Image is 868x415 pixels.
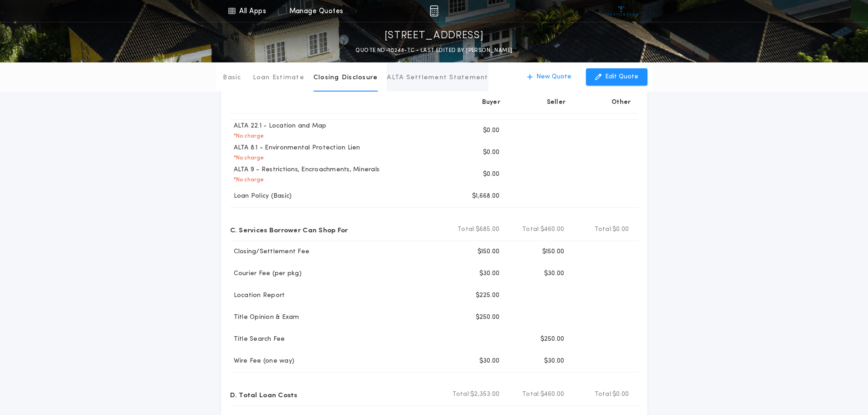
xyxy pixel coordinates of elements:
p: $250.00 [476,313,500,322]
b: Total: [595,390,613,399]
button: Edit Quote [586,68,647,86]
span: $2,353.00 [470,390,499,399]
p: $150.00 [542,247,565,256]
p: ALTA 9 - Restrictions, Encroachments, Minerals [230,165,380,174]
p: Courier Fee (per pkg) [230,269,302,278]
p: New Quote [536,72,571,82]
p: $30.00 [544,357,565,366]
span: $460.00 [540,225,565,234]
p: Title Search Fee [230,335,285,344]
p: [STREET_ADDRESS] [385,29,484,43]
button: New Quote [518,68,580,86]
p: $1,668.00 [472,192,499,201]
p: Closing Disclosure [313,73,378,82]
p: QUOTE ND-10248-TC - LAST EDITED BY [PERSON_NAME] [355,46,512,55]
img: vs-icon [604,6,638,15]
p: $0.00 [483,148,499,157]
p: C. Services Borrower Can Shop For [230,222,348,237]
p: $150.00 [478,247,500,256]
p: Closing/Settlement Fee [230,247,310,256]
b: Total: [595,225,613,234]
span: $460.00 [540,390,565,399]
p: Other [611,98,631,107]
p: $30.00 [544,269,565,278]
p: $30.00 [479,357,500,366]
b: Total: [522,225,540,234]
p: Seller [547,98,566,107]
p: $30.00 [479,269,500,278]
p: Basic [223,73,241,82]
img: img [430,5,438,16]
p: Title Opinion & Exam [230,313,299,322]
p: ALTA 22.1 - Location and Map [230,122,327,131]
span: $0.00 [612,390,629,399]
p: $250.00 [540,335,565,344]
span: $0.00 [612,225,629,234]
p: D. Total Loan Costs [230,387,298,402]
p: $225.00 [476,291,500,300]
p: $0.00 [483,126,499,135]
p: * No charge [230,154,264,162]
span: $685.00 [476,225,500,234]
p: ALTA 8.1 - Environmental Protection Lien [230,143,360,153]
p: Wire Fee (one way) [230,357,295,366]
p: Loan Policy (Basic) [230,192,292,201]
b: Total: [522,390,540,399]
b: Total: [452,390,471,399]
p: * No charge [230,133,264,140]
p: $0.00 [483,170,499,179]
b: Total: [457,225,476,234]
p: Loan Estimate [253,73,304,82]
p: Buyer [482,98,500,107]
p: Location Report [230,291,285,300]
p: * No charge [230,176,264,184]
p: Edit Quote [605,72,638,82]
p: ALTA Settlement Statement [387,73,488,82]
